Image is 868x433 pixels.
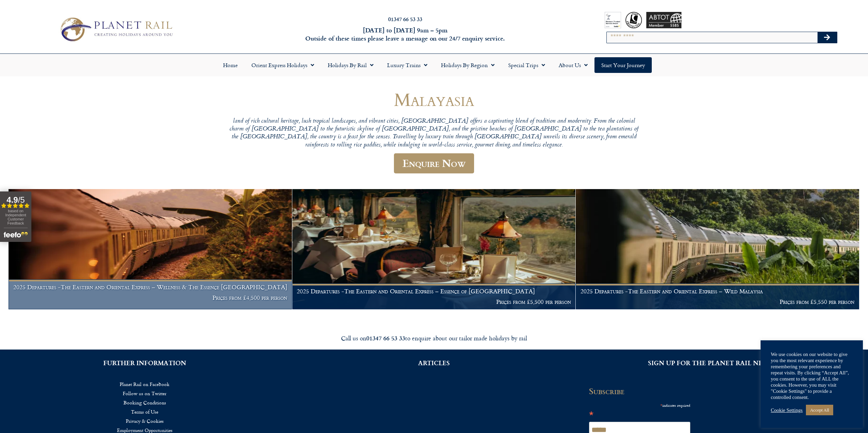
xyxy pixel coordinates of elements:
[576,189,859,310] a: 2025 Departures -The Eastern and Oriental Express – Wild Malaysia Prices from £5,550 per person
[216,57,245,73] a: Home
[245,57,321,73] a: Orient Express Holidays
[299,360,568,366] h2: ARTICLES
[297,288,571,295] h1: 2025 Departures -The Eastern and Oriental Express – Essence of [GEOGRAPHIC_DATA]
[366,334,405,342] strong: 01347 66 53 33
[771,351,853,400] div: We use cookies on our website to give you the most relevant experience by remembering your prefer...
[806,405,833,415] a: Accept All
[3,57,865,73] nav: Menu
[10,389,279,398] a: Follow us on Twitter
[10,380,279,389] a: Planet Rail on Facebook
[292,189,576,310] a: 2025 Departures -The Eastern and Oriental Express – Essence of [GEOGRAPHIC_DATA] Prices from £5,5...
[394,153,474,173] a: Enquire Now
[13,284,288,291] h1: 2025 Departures -The Eastern and Oriental Express – Wellness & The Essence [GEOGRAPHIC_DATA]
[552,57,594,73] a: About Us
[230,89,639,109] h1: Malayasia
[580,298,855,305] p: Prices from £5,550 per person
[501,57,552,73] a: Special Trips
[13,294,288,301] p: Prices from £4,500 per person
[818,32,837,43] button: Search
[589,386,695,396] h2: Subscribe
[10,360,279,366] h2: FURTHER INFORMATION
[230,118,639,149] p: land of rich cultural heritage, lush tropical landscapes, and vibrant cities, [GEOGRAPHIC_DATA] o...
[589,401,691,409] div: indicates required
[243,334,625,342] div: Call us on to enquire about our tailor made holidays by rail
[589,360,858,366] h2: SIGN UP FOR THE PLANET RAIL NEWSLETTER
[594,57,652,73] a: Start your Journey
[580,288,855,295] h1: 2025 Departures -The Eastern and Oriental Express – Wild Malaysia
[233,26,577,42] h6: [DATE] to [DATE] 9am – 5pm Outside of these times please leave a message on our 24/7 enquiry serv...
[56,15,176,44] img: Planet Rail Train Holidays Logo
[10,407,279,416] a: Terms of Use
[10,398,279,407] a: Booking Conditions
[321,57,380,73] a: Holidays by Rail
[10,416,279,426] a: Privacy & Cookies
[9,189,292,310] a: 2025 Departures -The Eastern and Oriental Express – Wellness & The Essence [GEOGRAPHIC_DATA] Pric...
[771,407,803,413] a: Cookie Settings
[380,57,434,73] a: Luxury Trains
[297,298,571,305] p: Prices from £5,500 per person
[434,57,501,73] a: Holidays by Region
[388,15,422,23] a: 01347 66 53 33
